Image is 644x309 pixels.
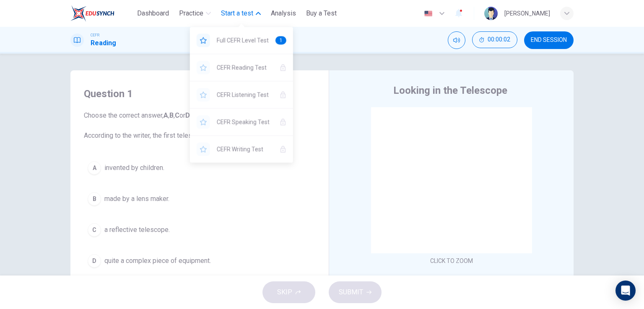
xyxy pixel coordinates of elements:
span: 00:00:02 [488,36,510,43]
span: a reflective telescope. [104,225,170,235]
button: Dquite a complex piece of equipment. [84,250,315,271]
span: Dashboard [137,8,169,18]
span: CEFR Listening Test [217,90,273,100]
button: Buy a Test [303,6,340,21]
button: Start a test [218,6,264,21]
div: C [88,223,101,237]
div: Mute [448,31,465,49]
span: CEFR [91,32,99,38]
span: CEFR Reading Test [217,62,273,72]
button: Dashboard [134,6,172,21]
div: Full CEFR Level Test1 [190,27,293,54]
h4: Question 1 [84,87,315,100]
button: 00:00:02 [472,31,517,48]
div: [PERSON_NAME] [504,8,550,18]
button: Analysis [267,6,299,21]
b: C [175,111,179,119]
span: Start a test [221,8,253,18]
div: D [88,254,101,268]
span: Choose the correct answer, , , or . According to the writer, the first telescope was [84,111,315,141]
span: Buy a Test [306,8,337,18]
b: A [164,111,168,119]
span: CEFR Speaking Test [217,117,273,127]
a: ELTC logo [70,5,134,22]
button: Bmade by a lens maker. [84,188,315,209]
h1: Reading [91,38,116,48]
b: B [169,111,174,119]
img: Profile picture [484,7,498,20]
div: B [88,192,101,206]
span: Full CEFR Level Test [217,35,269,45]
div: Hide [472,31,517,49]
img: ELTC logo [70,5,114,22]
div: YOU NEED A LICENSE TO ACCESS THIS CONTENT [190,136,293,162]
span: END SESSION [531,37,567,44]
button: Ainvented by children. [84,157,315,178]
span: Practice [179,8,203,18]
button: Ca reflective telescope. [84,219,315,240]
div: A [88,161,101,175]
b: D [185,111,190,119]
div: 1 [275,36,286,44]
h4: Looking in the Telescope [393,84,507,97]
span: invented by children. [104,163,164,173]
span: quite a complex piece of equipment. [104,256,211,266]
button: Practice [176,6,214,21]
div: YOU NEED A LICENSE TO ACCESS THIS CONTENT [190,81,293,108]
img: en [423,10,434,17]
span: Analysis [271,8,296,18]
div: Open Intercom Messenger [615,281,636,301]
div: YOU NEED A LICENSE TO ACCESS THIS CONTENT [190,108,293,135]
button: END SESSION [524,31,574,49]
span: CEFR Writing Test [217,144,273,154]
span: made by a lens maker. [104,194,169,204]
div: YOU NEED A LICENSE TO ACCESS THIS CONTENT [190,54,293,81]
